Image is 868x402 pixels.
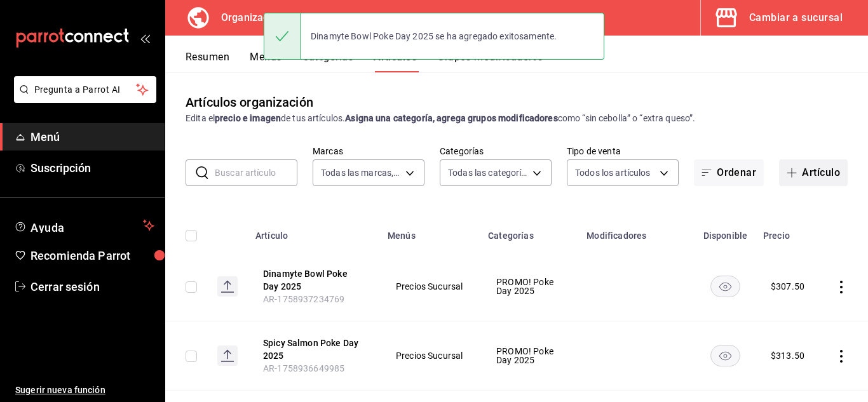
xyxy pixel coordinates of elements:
span: Sugerir nueva función [15,384,154,397]
div: Cambiar a sucursal [749,9,843,27]
a: Pregunta a Parrot AI [9,92,156,105]
div: Artículos organización [186,93,313,112]
span: Menú [31,128,154,145]
button: edit-product-location [263,267,365,293]
th: Categorías [480,211,579,252]
span: PROMO! Poke Day 2025 [496,278,563,295]
button: Ordenar [694,159,764,186]
span: Precios Sucursal [396,282,465,291]
div: navigation tabs [186,51,868,72]
div: Dinamyte Bowl Poke Day 2025 se ha agregado exitosamente. [301,22,567,50]
button: Artículo [779,159,848,186]
span: Precios Sucursal [396,351,465,360]
button: actions [835,350,848,363]
button: actions [835,281,848,293]
h3: Organización - Temakita (MTY) [211,10,367,25]
span: Suscripción [31,159,154,177]
label: Categorías [440,147,552,156]
span: Todas las categorías, Sin categoría [448,166,528,179]
button: availability-product [710,276,740,297]
span: Todos los artículos [575,166,651,179]
strong: Asigna una categoría, agrega grupos modificadores [345,113,557,123]
span: Cerrar sesión [31,278,154,295]
span: PROMO! Poke Day 2025 [496,347,563,365]
button: Menús [250,51,281,72]
label: Tipo de venta [567,147,679,156]
span: AR-1758937234769 [263,294,344,304]
button: open_drawer_menu [140,33,150,43]
button: Pregunta a Parrot AI [14,76,156,103]
strong: precio e imagen [215,113,281,123]
button: availability-product [710,345,740,366]
th: Artículo [248,211,380,252]
span: Ayuda [31,218,138,233]
div: $ 313.50 [771,349,804,362]
button: Resumen [186,51,229,72]
div: Edita el de tus artículos. como “sin cebolla” o “extra queso”. [186,112,848,125]
span: AR-1758936649985 [263,363,344,373]
th: Modificadores [579,211,695,252]
th: Disponible [695,211,756,252]
label: Marcas [313,147,424,156]
input: Buscar artículo [215,160,297,185]
span: Pregunta a Parrot AI [34,83,137,97]
div: $ 307.50 [771,280,804,293]
button: edit-product-location [263,337,365,362]
span: Recomienda Parrot [31,247,154,264]
th: Menús [380,211,480,252]
span: Todas las marcas, Sin marca [321,166,401,179]
th: Precio [756,211,820,252]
